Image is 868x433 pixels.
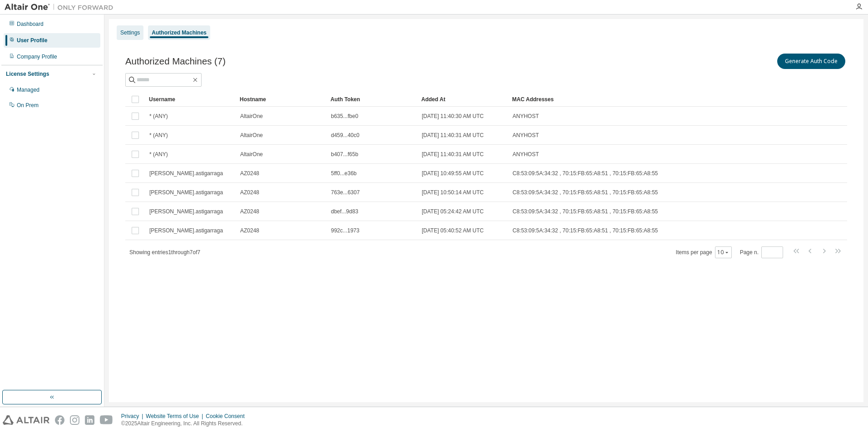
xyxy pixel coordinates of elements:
[331,151,358,158] span: b407...f65b
[777,54,845,69] button: Generate Auth Code
[125,56,226,67] span: Authorized Machines (7)
[70,415,79,425] img: instagram.svg
[422,208,484,215] span: [DATE] 05:24:42 AM UTC
[17,37,47,44] div: User Profile
[422,189,484,196] span: [DATE] 10:50:14 AM UTC
[512,92,752,107] div: MAC Addresses
[121,420,250,428] p: © 2025 Altair Engineering, Inc. All Rights Reserved.
[422,113,484,120] span: [DATE] 11:40:30 AM UTC
[149,227,223,234] span: [PERSON_NAME].astigarraga
[149,132,168,139] span: * (ANY)
[149,151,168,158] span: * (ANY)
[240,132,263,139] span: AltairOne
[100,415,113,425] img: youtube.svg
[149,92,232,107] div: Username
[149,189,223,196] span: [PERSON_NAME].astigarraga
[240,208,259,215] span: AZ0248
[240,227,259,234] span: AZ0248
[676,246,732,258] span: Items per page
[331,132,360,139] span: d459...40c0
[5,3,118,12] img: Altair One
[740,246,783,258] span: Page n.
[206,413,250,420] div: Cookie Consent
[149,208,223,215] span: [PERSON_NAME].astigarraga
[422,132,484,139] span: [DATE] 11:40:31 AM UTC
[422,151,484,158] span: [DATE] 11:40:31 AM UTC
[513,113,539,120] span: ANYHOST
[17,86,39,93] div: Managed
[331,189,360,196] span: 763e...6307
[331,208,358,215] span: dbef...9d83
[331,227,360,234] span: 992c...1973
[121,413,146,420] div: Privacy
[129,249,200,256] span: Showing entries 1 through 7 of 7
[6,70,49,78] div: License Settings
[240,113,263,120] span: AltairOne
[422,170,484,177] span: [DATE] 10:49:55 AM UTC
[513,227,658,234] span: C8:53:09:5A:34:32 , 70:15:FB:65:A8:51 , 70:15:FB:65:A8:55
[17,20,44,28] div: Dashboard
[330,92,414,107] div: Auth Token
[120,29,140,36] div: Settings
[240,92,323,107] div: Hostname
[149,113,168,120] span: * (ANY)
[152,29,207,36] div: Authorized Machines
[513,151,539,158] span: ANYHOST
[3,415,49,425] img: altair_logo.svg
[422,227,484,234] span: [DATE] 05:40:52 AM UTC
[513,208,658,215] span: C8:53:09:5A:34:32 , 70:15:FB:65:A8:51 , 70:15:FB:65:A8:55
[17,53,57,60] div: Company Profile
[513,170,658,177] span: C8:53:09:5A:34:32 , 70:15:FB:65:A8:51 , 70:15:FB:65:A8:55
[513,132,539,139] span: ANYHOST
[240,170,259,177] span: AZ0248
[331,170,357,177] span: 5ff0...e36b
[717,249,730,256] button: 10
[85,415,94,425] img: linkedin.svg
[17,102,39,109] div: On Prem
[146,413,206,420] div: Website Terms of Use
[331,113,358,120] span: b635...fbe0
[149,170,223,177] span: [PERSON_NAME].astigarraga
[55,415,64,425] img: facebook.svg
[240,189,259,196] span: AZ0248
[240,151,263,158] span: AltairOne
[421,92,505,107] div: Added At
[513,189,658,196] span: C8:53:09:5A:34:32 , 70:15:FB:65:A8:51 , 70:15:FB:65:A8:55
